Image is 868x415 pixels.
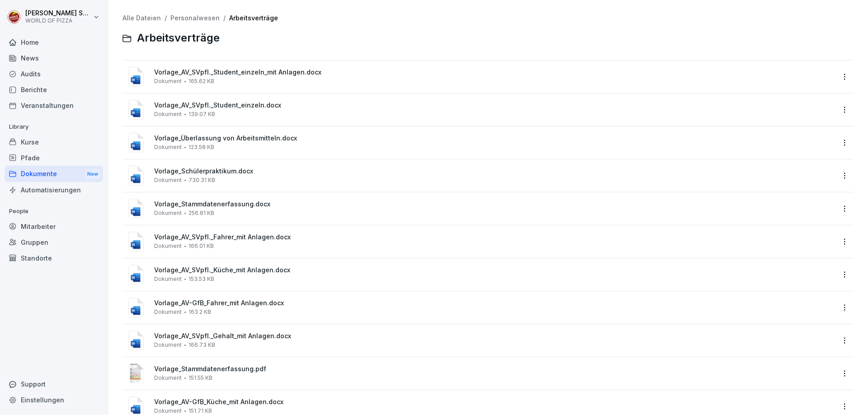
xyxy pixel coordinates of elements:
[154,144,182,150] span: Dokument
[189,144,214,150] span: 123.58 KB
[154,398,835,406] span: Vorlage_AV-GfB_Küche_mit Anlagen.docx
[189,276,214,282] span: 153.53 KB
[154,342,182,348] span: Dokument
[5,82,103,98] a: Berichte
[154,365,835,373] span: Vorlage_Stammdatenerfassung.pdf
[154,135,835,142] span: Vorlage_Überlassung von Arbeitsmitteln.docx
[154,266,835,274] span: Vorlage_AV_SVpfl._Küche_mit Anlagen.docx
[5,219,103,234] a: Mitarbeiter
[154,276,182,282] span: Dokument
[137,32,220,45] span: Arbeitsverträge
[5,134,103,150] a: Kurse
[189,243,214,249] span: 166.01 KB
[25,18,91,24] p: WORLD OF PIZZA
[154,210,182,216] span: Dokument
[154,243,182,249] span: Dokument
[5,150,103,166] a: Pfade
[5,98,103,113] a: Veranstaltungen
[5,182,103,198] a: Automatisierungen
[5,392,103,408] a: Einstellungen
[165,14,167,22] span: /
[5,66,103,82] a: Audits
[25,9,91,17] p: [PERSON_NAME] Sumhayev
[5,250,103,266] a: Standorte
[154,408,182,414] span: Dokument
[5,166,103,182] a: DokumenteNew
[189,177,215,183] span: 730.31 KB
[154,201,835,208] span: Vorlage_Stammdatenerfassung.docx
[154,168,835,175] span: Vorlage_Schülerpraktikum.docx
[154,233,835,241] span: Vorlage_AV_SVpfl._Fahrer_mit Anlagen.docx
[154,102,835,109] span: Vorlage_AV_SVpfl._Student_einzeln.docx
[189,210,214,216] span: 256.81 KB
[154,78,182,84] span: Dokument
[154,111,182,117] span: Dokument
[170,14,220,22] a: Personalwesen
[5,376,103,392] div: Support
[5,34,103,50] a: Home
[154,309,182,315] span: Dokument
[154,177,182,183] span: Dokument
[154,299,835,307] span: Vorlage_AV-GfB_Fahrer_mit Anlagen.docx
[189,375,212,381] span: 151.55 KB
[5,204,103,219] p: People
[85,169,100,179] div: New
[223,14,226,22] span: /
[189,111,215,117] span: 139.07 KB
[5,120,103,134] p: Library
[189,342,215,348] span: 166.73 KB
[189,309,211,315] span: 163.2 KB
[229,14,278,22] a: Arbeitsverträge
[154,69,835,76] span: Vorlage_AV_SVpfl._Student_einzeln_mit Anlagen.docx
[5,234,103,250] a: Gruppen
[154,375,182,381] span: Dokument
[189,78,214,84] span: 165.62 KB
[5,166,103,182] div: Dokumente
[5,50,103,66] a: News
[123,14,161,22] a: Alle Dateien
[189,408,212,414] span: 151.71 KB
[154,332,835,340] span: Vorlage_AV_SVpfl._Gehalt_mit Anlagen.docx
